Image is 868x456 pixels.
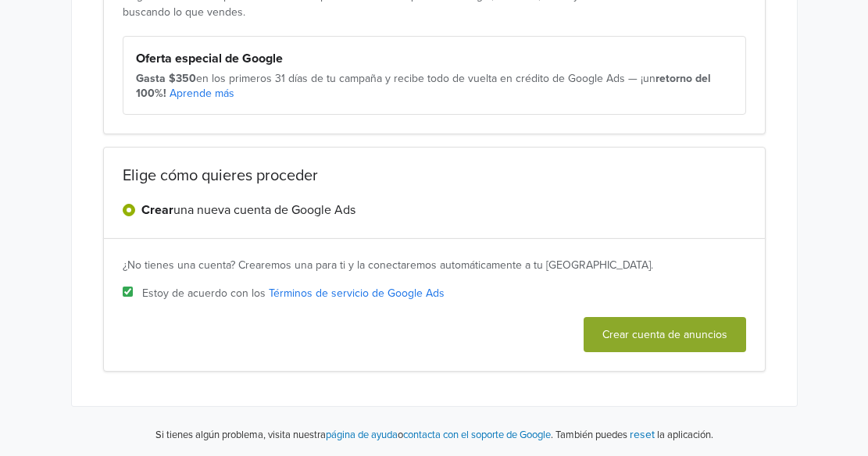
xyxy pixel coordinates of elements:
a: contacta con el soporte de Google [403,429,551,441]
strong: Oferta especial de Google [136,51,283,66]
button: reset [630,426,655,444]
p: También puedes la aplicación. [553,426,713,444]
div: ¿No tienes una cuenta? Crearemos una para ti y la conectaremos automáticamente a tu [GEOGRAPHIC_D... [123,258,746,273]
span: Estoy de acuerdo con los [142,285,445,301]
strong: Crear [141,202,173,218]
p: Si tienes algún problema, visita nuestra o . [155,428,553,444]
input: Estoy de acuerdo con los Términos de servicio de Google Ads [123,287,133,297]
a: Términos de servicio de Google Ads [269,287,445,300]
div: en los primeros 31 días de tu campaña y recibe todo de vuelta en crédito de Google Ads — ¡un [136,71,733,102]
h2: Elige cómo quieres proceder [123,166,746,185]
a: Aprende más [170,87,234,100]
a: página de ayuda [326,429,398,441]
strong: $350 [169,72,196,85]
label: una nueva cuenta de Google Ads [141,201,355,219]
button: Crear cuenta de anuncios [584,317,746,352]
strong: Gasta [136,72,166,85]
